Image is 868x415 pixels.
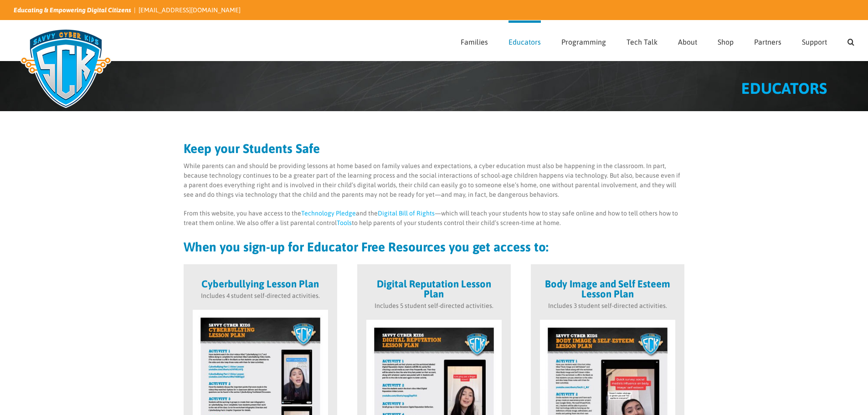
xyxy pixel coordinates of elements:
[193,291,328,301] p: Includes 4 student self-directed activities.
[14,23,118,114] img: Savvy Cyber Kids Logo
[184,142,685,155] h2: Keep your Students Safe
[14,6,131,14] i: Educating & Empowering Digital Citizens
[802,20,827,61] a: Support
[741,79,827,97] span: EDUCATORS
[201,278,319,290] strong: Cyberbullying Lesson Plan
[545,278,670,300] strong: Body Image and Self Esteem Lesson Plan
[678,20,697,61] a: About
[718,20,734,61] a: Shop
[540,301,675,311] p: Includes 3 student self-directed activities.
[139,6,241,14] a: [EMAIL_ADDRESS][DOMAIN_NAME]
[802,38,827,46] span: Support
[184,241,685,253] h2: When you sign-up for Educator Free Resources you get access to:
[508,38,541,46] span: Educators
[184,161,685,200] p: While parents can and should be providing lessons at home based on family values and expectations...
[627,38,657,46] span: Tech Talk
[754,20,781,61] a: Partners
[678,38,697,46] span: About
[627,20,657,61] a: Tech Talk
[184,209,685,228] p: From this website, you have access to the and the —which will teach your students how to stay saf...
[337,219,352,226] a: Tools
[847,20,854,61] a: Search
[718,38,734,46] span: Shop
[461,38,488,46] span: Families
[508,20,541,61] a: Educators
[377,278,491,300] strong: Digital Reputation Lesson Plan
[561,38,606,46] span: Programming
[561,20,606,61] a: Programming
[461,20,854,61] nav: Main Menu
[301,210,356,217] a: Technology Pledge
[461,20,488,61] a: Families
[366,301,502,311] p: Includes 5 student self-directed activities.
[378,210,435,217] a: Digital Bill of Rights
[754,38,781,46] span: Partners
